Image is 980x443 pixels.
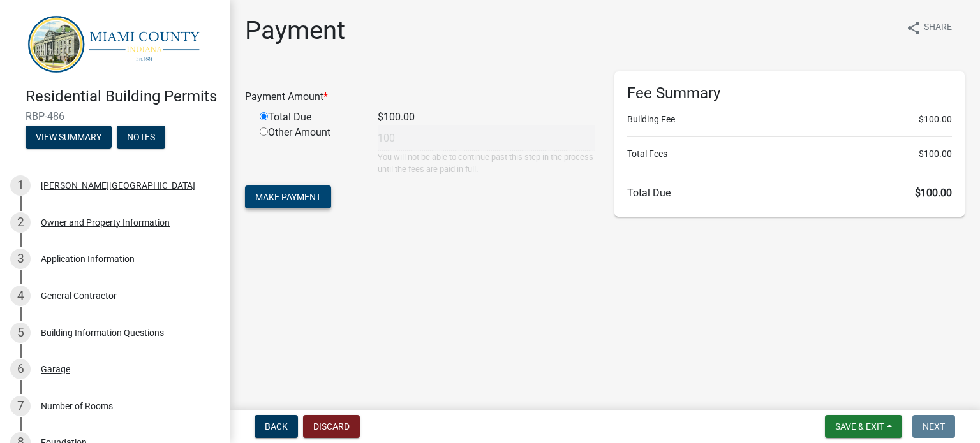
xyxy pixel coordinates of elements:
span: $100.00 [919,113,952,126]
wm-modal-confirm: Summary [26,133,112,143]
img: Miami County, Indiana [26,13,209,74]
div: $100.00 [368,110,605,125]
button: Back [255,415,298,438]
span: Back [265,421,288,432]
div: 2 [10,212,31,233]
button: Next [912,415,955,438]
h4: Residential Building Permits [26,87,219,106]
span: $100.00 [915,187,952,199]
i: share [906,20,921,36]
div: Garage [41,365,70,374]
button: Save & Exit [825,415,902,438]
span: RBP-486 [26,110,204,122]
div: 6 [10,359,31,379]
div: 1 [10,175,31,196]
button: Notes [117,126,165,149]
div: Number of Rooms [41,402,113,410]
span: Make Payment [255,192,321,202]
div: 3 [10,249,31,269]
button: Discard [303,415,360,438]
span: Next [923,421,945,432]
span: Save & Exit [835,421,884,432]
li: Building Fee [627,113,952,126]
button: shareShare [896,15,962,40]
button: View Summary [26,126,112,149]
wm-modal-confirm: Notes [117,133,165,143]
div: Payment Amount [235,89,605,105]
div: Total Due [250,110,368,125]
button: Make Payment [245,185,331,208]
div: Application Information [41,254,135,263]
li: Total Fees [627,147,952,161]
span: Share [924,20,952,36]
h6: Fee Summary [627,84,952,103]
div: Other Amount [250,125,368,175]
div: Owner and Property Information [41,218,170,227]
span: $100.00 [919,147,952,161]
div: 5 [10,323,31,343]
div: Building Information Questions [41,328,164,337]
h6: Total Due [627,187,952,199]
div: 4 [10,286,31,306]
div: General Contractor [41,291,117,300]
div: 7 [10,396,31,416]
div: [PERSON_NAME][GEOGRAPHIC_DATA] [41,181,195,190]
h1: Payment [245,15,345,46]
